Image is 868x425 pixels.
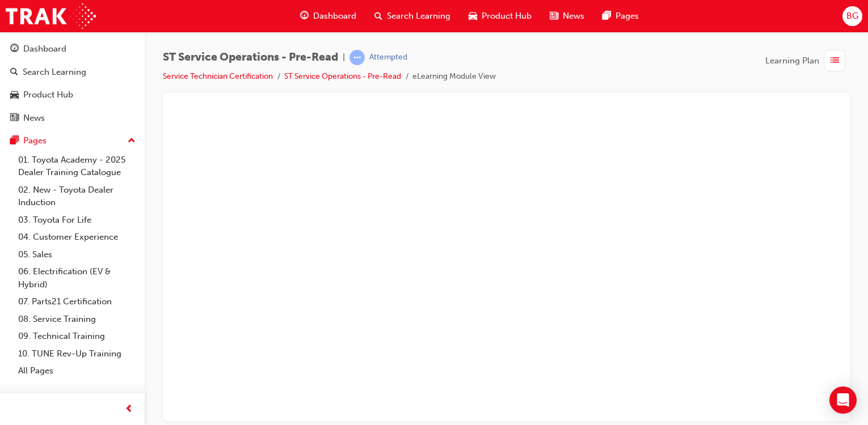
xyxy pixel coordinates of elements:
[14,362,140,380] a: All Pages
[23,112,45,125] div: News
[460,5,541,28] a: car-iconProduct Hub
[374,9,382,23] span: search-icon
[14,228,140,246] a: 04. Customer Experience
[5,62,140,83] a: Search Learning
[128,134,136,148] span: up-icon
[842,6,862,26] button: BG
[10,113,19,124] span: news-icon
[412,70,496,83] li: eLearning Module View
[313,10,356,23] span: Dashboard
[5,36,140,130] button: DashboardSearch LearningProduct HubNews
[5,39,140,59] a: Dashboard
[5,130,140,151] button: Pages
[14,181,140,211] a: 02. New - Toyota Dealer Induction
[6,3,96,29] img: Trak
[343,51,345,64] span: |
[23,42,66,56] div: Dashboard
[14,211,140,229] a: 03. Toyota For Life
[23,66,86,79] div: Search Learning
[5,108,140,129] a: News
[10,67,18,78] span: search-icon
[10,90,19,100] span: car-icon
[14,311,140,328] a: 08. Service Training
[14,293,140,311] a: 07. Parts21 Certification
[829,386,857,414] div: Open Intercom Messenger
[846,10,858,23] span: BG
[14,263,140,293] a: 06. Electrification (EV & Hybrid)
[14,151,140,181] a: 01. Toyota Academy - 2025 Dealer Training Catalogue
[163,71,273,81] a: Service Technician Certification
[10,44,19,54] span: guage-icon
[469,9,477,23] span: car-icon
[300,9,309,23] span: guage-icon
[284,71,401,81] a: ST Service Operations - Pre-Read
[550,9,558,23] span: news-icon
[14,328,140,345] a: 09. Technical Training
[14,345,140,363] a: 10. TUNE Rev-Up Training
[365,5,460,28] a: search-iconSearch Learning
[593,5,648,28] a: pages-iconPages
[765,54,819,67] span: Learning Plan
[163,51,338,64] span: ST Service Operations - Pre-Read
[602,9,611,23] span: pages-icon
[765,50,850,71] button: Learning Plan
[125,402,133,416] span: prev-icon
[387,10,450,23] span: Search Learning
[831,54,839,68] span: list-icon
[5,84,140,105] a: Product Hub
[563,10,584,23] span: News
[616,10,639,23] span: Pages
[541,5,593,28] a: news-iconNews
[10,136,19,146] span: pages-icon
[291,5,365,28] a: guage-iconDashboard
[23,134,47,147] div: Pages
[14,246,140,263] a: 05. Sales
[349,50,365,65] span: learningRecordVerb_ATTEMPT-icon
[369,52,407,63] div: Attempted
[482,10,532,23] span: Product Hub
[23,88,73,101] div: Product Hub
